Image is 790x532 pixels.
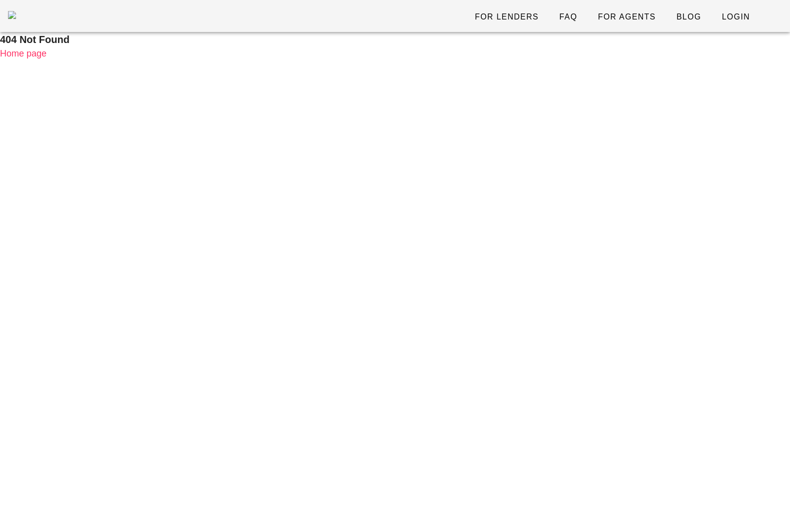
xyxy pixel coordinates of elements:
[551,8,585,26] a: FAQ
[740,484,790,532] iframe: Chat Widget
[676,12,701,21] span: Blog
[589,8,664,26] a: For Agents
[713,8,758,26] a: Login
[466,8,547,26] a: For Lenders
[559,12,577,21] span: FAQ
[721,12,750,21] span: Login
[668,8,709,26] a: Blog
[597,12,656,21] span: For Agents
[474,12,539,21] span: For Lenders
[8,11,16,19] img: desktop-logo.png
